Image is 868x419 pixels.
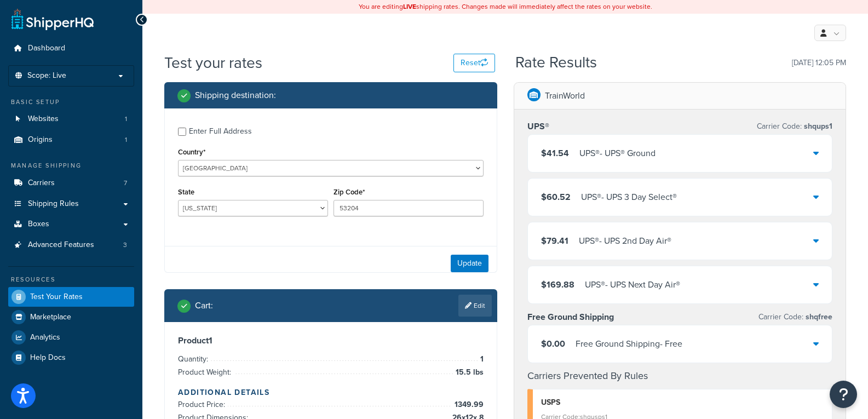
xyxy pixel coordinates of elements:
span: Shipping Rules [28,199,79,209]
button: Update [451,255,488,272]
div: USPS [541,395,824,410]
h4: Carriers Prevented By Rules [527,369,833,383]
span: $60.52 [541,191,571,203]
h2: Cart : [195,301,213,311]
div: Free Ground Shipping - Free [576,336,682,352]
h3: Product 1 [178,335,484,346]
a: Help Docs [8,348,134,368]
p: [DATE] 12:05 PM [792,55,846,71]
a: Boxes [8,214,134,234]
span: $169.88 [541,278,574,291]
a: Carriers7 [8,173,134,193]
a: Test Your Rates [8,287,134,307]
span: Advanced Features [28,240,94,250]
span: 1 [478,353,484,366]
a: Advanced Features3 [8,235,134,255]
div: UPS® - UPS® Ground [579,146,656,161]
a: Shipping Rules [8,194,134,214]
div: Manage Shipping [8,161,134,170]
label: State [178,188,194,196]
label: Country* [178,148,205,156]
a: Edit [458,295,492,317]
label: Zip Code* [334,188,365,196]
span: shqfree [803,311,832,323]
a: Marketplace [8,307,134,327]
span: 1349.99 [452,398,484,411]
p: TrainWorld [545,88,585,104]
span: 1 [125,114,127,124]
h2: Rate Results [515,54,597,71]
span: Dashboard [28,44,65,53]
input: Enter Full Address [178,128,186,136]
li: Origins [8,130,134,150]
span: Marketplace [30,313,71,322]
span: 15.5 lbs [453,366,484,379]
span: Websites [28,114,59,124]
span: Origins [28,135,53,145]
button: Open Resource Center [830,381,857,408]
span: Scope: Live [27,71,66,81]
span: shqups1 [802,120,832,132]
span: $79.41 [541,234,568,247]
span: $0.00 [541,337,565,350]
li: Carriers [8,173,134,193]
a: Origins1 [8,130,134,150]
h3: UPS® [527,121,549,132]
span: Test Your Rates [30,292,83,302]
span: Help Docs [30,353,66,363]
span: Carriers [28,179,55,188]
span: 1 [125,135,127,145]
span: Product Price: [178,399,228,410]
div: UPS® - UPS 2nd Day Air® [579,233,671,249]
span: Analytics [30,333,60,342]
h1: Test your rates [164,52,262,73]
a: Websites1 [8,109,134,129]
a: Dashboard [8,38,134,59]
p: Carrier Code: [757,119,832,134]
span: Product Weight: [178,366,234,378]
div: Basic Setup [8,97,134,107]
h2: Shipping destination : [195,90,276,100]
span: $41.54 [541,147,569,159]
div: UPS® - UPS 3 Day Select® [581,190,677,205]
li: Websites [8,109,134,129]
div: Resources [8,275,134,284]
span: 7 [124,179,127,188]
li: Advanced Features [8,235,134,255]
button: Reset [453,54,495,72]
span: Boxes [28,220,49,229]
span: 3 [123,240,127,250]
span: Quantity: [178,353,211,365]
b: LIVE [403,2,416,12]
h4: Additional Details [178,387,484,398]
h3: Free Ground Shipping [527,312,614,323]
p: Carrier Code: [758,309,832,325]
a: Analytics [8,328,134,347]
div: Enter Full Address [189,124,252,139]
div: UPS® - UPS Next Day Air® [585,277,680,292]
